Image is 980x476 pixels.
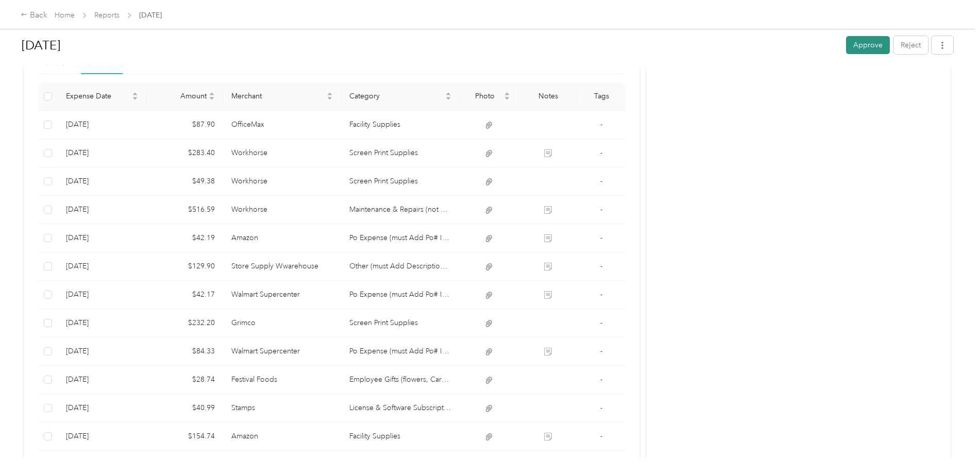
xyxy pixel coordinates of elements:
[504,91,510,97] span: caret-up
[600,347,602,355] span: -
[893,36,928,54] button: Reject
[223,167,341,196] td: Workhorse
[58,224,146,252] td: 9-19-2025
[445,95,451,101] span: caret-down
[22,33,839,58] h1: Sep 2025
[223,281,341,309] td: Walmart Supercenter
[578,139,625,167] td: -
[223,111,341,139] td: OfficeMax
[578,281,625,309] td: -
[146,139,223,167] td: $283.40
[341,139,459,167] td: Screen Print Supplies
[578,394,625,422] td: -
[209,95,215,101] span: caret-down
[600,432,602,440] span: -
[58,167,146,196] td: 9-25-2025
[223,422,341,451] td: Amazon
[327,95,333,101] span: caret-down
[223,366,341,394] td: Festival Foods
[223,82,341,111] th: Merchant
[139,10,162,21] span: [DATE]
[58,337,146,366] td: 9-12-2025
[341,167,459,196] td: Screen Print Supplies
[146,196,223,224] td: $516.59
[223,196,341,224] td: Workhorse
[846,36,890,54] button: Approve
[578,366,625,394] td: -
[58,139,146,167] td: 9-25-2025
[586,92,617,100] div: Tags
[341,366,459,394] td: Employee Gifts (flowers, Cards, Goodies, Etc)
[600,318,602,327] span: -
[578,111,625,139] td: -
[600,120,602,129] span: -
[146,422,223,451] td: $154.74
[600,205,602,214] span: -
[341,111,459,139] td: Facility Supplies
[341,394,459,422] td: License & Software Subscriptions
[58,252,146,281] td: 9-19-2025
[58,394,146,422] td: 9-11-2025
[146,394,223,422] td: $40.99
[146,337,223,366] td: $84.33
[209,91,215,97] span: caret-up
[600,375,602,384] span: -
[578,82,625,111] th: Tags
[341,82,459,111] th: Category
[600,148,602,157] span: -
[132,91,138,97] span: caret-up
[223,224,341,252] td: Amazon
[600,403,602,412] span: -
[58,196,146,224] td: 9-23-2025
[146,252,223,281] td: $129.90
[231,92,325,100] span: Merchant
[223,337,341,366] td: Walmart Supercenter
[21,9,47,22] div: Back
[94,11,120,20] a: Reports
[223,394,341,422] td: Stamps
[58,111,146,139] td: 9-26-2025
[341,309,459,337] td: Screen Print Supplies
[58,309,146,337] td: 9-16-2025
[223,252,341,281] td: Store Supply Wwarehouse
[58,422,146,451] td: 9-10-2025
[327,91,333,97] span: caret-up
[600,262,602,270] span: -
[922,418,980,476] iframe: Everlance-gr Chat Button Frame
[578,309,625,337] td: -
[58,366,146,394] td: 9-12-2025
[146,281,223,309] td: $42.17
[58,281,146,309] td: 9-19-2025
[132,95,138,101] span: caret-down
[349,92,443,100] span: Category
[341,337,459,366] td: Po Expense (must Add Po# In Notes, If Known)
[460,82,519,111] th: Photo
[518,82,578,111] th: Notes
[578,224,625,252] td: -
[468,92,502,100] span: Photo
[578,252,625,281] td: -
[146,309,223,337] td: $232.20
[155,92,207,100] span: Amount
[341,196,459,224] td: Maintenance & Repairs (not Van)
[146,111,223,139] td: $87.90
[146,224,223,252] td: $42.19
[600,177,602,185] span: -
[223,139,341,167] td: Workhorse
[578,422,625,451] td: -
[341,252,459,281] td: Other (must Add Description Of Expense In Notes)
[600,290,602,299] span: -
[223,309,341,337] td: Grimco
[578,337,625,366] td: -
[341,422,459,451] td: Facility Supplies
[578,167,625,196] td: -
[146,167,223,196] td: $49.38
[146,82,223,111] th: Amount
[58,82,146,111] th: Expense Date
[445,91,451,97] span: caret-up
[341,281,459,309] td: Po Expense (must Add Po# In Notes, If Known)
[55,11,75,20] a: Home
[578,196,625,224] td: -
[504,95,510,101] span: caret-down
[146,366,223,394] td: $28.74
